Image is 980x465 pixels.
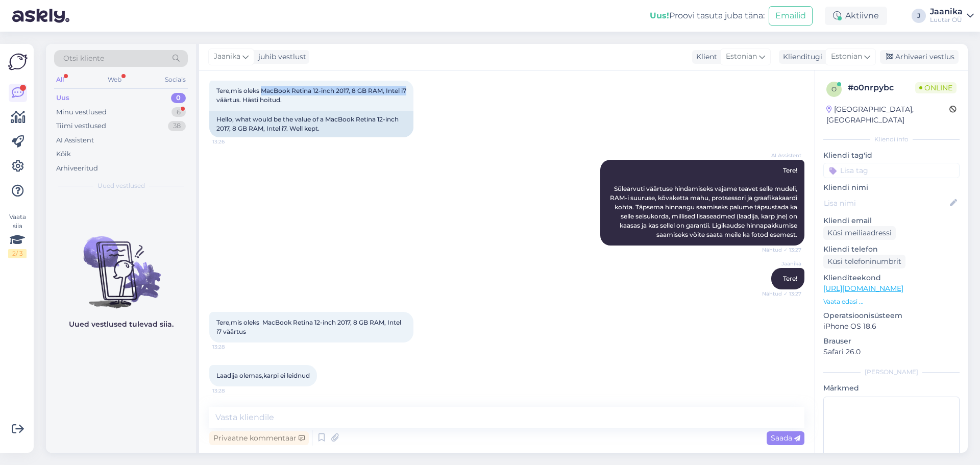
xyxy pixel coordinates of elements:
span: 13:28 [212,343,251,351]
div: Proovi tasuta juba täna: [650,10,765,22]
div: 2 / 3 [8,249,27,258]
input: Lisa nimi [824,198,948,209]
p: Kliendi telefon [823,244,960,255]
span: Online [915,82,957,93]
p: Operatsioonisüsteem [823,310,960,321]
div: Klient [692,52,717,62]
a: JaanikaLuutar OÜ [930,8,974,24]
div: AI Assistent [56,135,94,145]
div: Luutar OÜ [930,16,963,24]
span: 13:26 [212,138,251,145]
p: Klienditeekond [823,273,960,283]
span: Saada [771,433,800,443]
div: Arhiveeri vestlus [880,50,959,64]
p: Märkmed [823,383,960,394]
img: No chats [46,218,196,310]
input: Lisa tag [823,163,960,178]
p: Kliendi email [823,215,960,226]
p: Brauser [823,336,960,347]
div: Minu vestlused [56,107,107,117]
div: Vaata siia [8,212,27,258]
div: Kliendi info [823,135,960,144]
div: Jaanika [930,8,963,16]
span: Estonian [831,51,862,62]
div: Tiimi vestlused [56,121,106,131]
div: Kõik [56,149,71,159]
div: Web [106,73,124,86]
div: Klienditugi [779,52,822,62]
span: Nähtud ✓ 13:27 [762,246,801,254]
div: Küsi telefoninumbrit [823,255,905,268]
span: Uued vestlused [97,181,145,190]
div: Socials [163,73,188,86]
span: AI Assistent [763,152,801,159]
div: Hello, what would be the value of a MacBook Retina 12-inch 2017, 8 GB RAM, Intel i7. Well kept. [209,111,413,137]
div: Uus [56,93,69,103]
div: All [54,73,66,86]
b: Uus! [650,11,669,20]
img: Askly Logo [8,52,28,71]
div: Arhiveeritud [56,163,98,174]
div: 6 [171,107,186,117]
div: 0 [171,93,186,103]
span: 13:28 [212,387,251,395]
p: Uued vestlused tulevad siia. [69,319,174,330]
p: Kliendi nimi [823,182,960,193]
span: Nähtud ✓ 13:27 [762,290,801,298]
span: Tere! [783,275,797,282]
div: J [912,9,926,23]
span: o [831,85,837,93]
div: 38 [168,121,186,131]
div: Privaatne kommentaar [209,431,309,445]
p: Safari 26.0 [823,347,960,357]
div: [GEOGRAPHIC_DATA], [GEOGRAPHIC_DATA] [826,104,949,126]
span: Estonian [726,51,757,62]
p: Vaata edasi ... [823,297,960,306]
div: Aktiivne [825,7,887,25]
span: Jaanika [214,51,240,62]
span: Otsi kliente [63,53,104,64]
span: Tere,mis oleks MacBook Retina 12-inch 2017, 8 GB RAM, Intel i7 väärtus. Hästi hoitud. [216,87,408,104]
span: Tere,mis oleks MacBook Retina 12-inch 2017, 8 GB RAM, Intel i7 väärtus [216,319,403,335]
p: Kliendi tag'id [823,150,960,161]
a: [URL][DOMAIN_NAME] [823,284,903,293]
span: Jaanika [763,260,801,267]
div: juhib vestlust [254,52,306,62]
p: iPhone OS 18.6 [823,321,960,332]
span: Laadija olemas,karpi ei leidnud [216,372,310,379]
div: # o0nrpybc [848,82,915,94]
div: [PERSON_NAME] [823,368,960,377]
div: Küsi meiliaadressi [823,226,896,240]
button: Emailid [769,6,813,26]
